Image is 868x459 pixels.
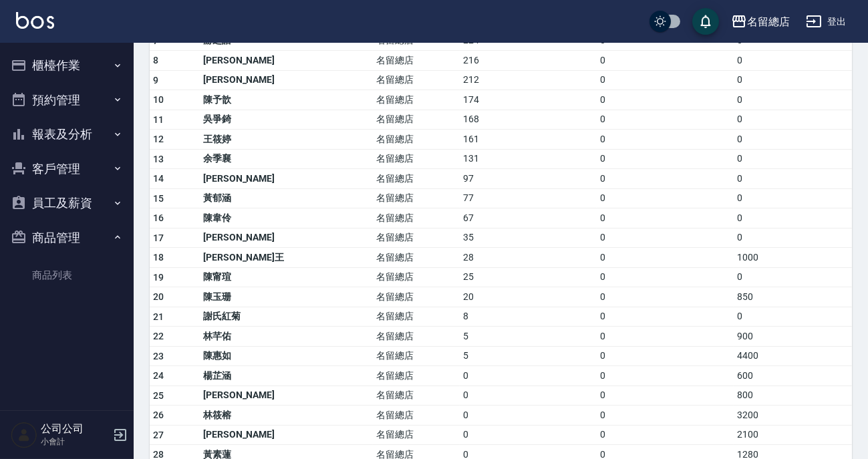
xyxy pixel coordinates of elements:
[153,114,164,125] span: 11
[597,51,734,71] td: 0
[153,291,164,302] span: 20
[373,130,460,150] td: 名留總店
[5,48,128,83] button: 櫃檯作業
[726,8,795,35] button: 名留總店
[460,346,597,366] td: 5
[734,188,852,208] td: 0
[200,366,373,386] td: 楊芷涵
[200,51,373,71] td: [PERSON_NAME]
[5,83,128,118] button: 預約管理
[373,228,460,248] td: 名留總店
[460,287,597,307] td: 20
[597,208,734,228] td: 0
[734,228,852,248] td: 0
[5,117,128,152] button: 報表及分析
[460,70,597,90] td: 212
[153,430,164,440] span: 27
[734,307,852,327] td: 0
[153,173,164,184] span: 14
[801,9,852,34] button: 登出
[153,252,164,263] span: 18
[153,94,164,105] span: 10
[41,436,109,448] p: 小會計
[597,130,734,150] td: 0
[597,267,734,287] td: 0
[373,425,460,445] td: 名留總店
[734,366,852,386] td: 600
[373,51,460,71] td: 名留總店
[11,422,37,448] img: Person
[373,110,460,130] td: 名留總店
[373,149,460,169] td: 名留總店
[153,370,164,381] span: 24
[460,406,597,426] td: 0
[200,208,373,228] td: 陳韋伶
[692,8,719,35] button: save
[5,260,128,291] a: 商品列表
[153,75,158,86] span: 9
[597,327,734,347] td: 0
[460,425,597,445] td: 0
[153,390,164,401] span: 25
[597,307,734,327] td: 0
[734,267,852,287] td: 0
[41,422,109,436] h5: 公司公司
[460,51,597,71] td: 216
[200,307,373,327] td: 謝氏紅菊
[597,169,734,189] td: 0
[597,110,734,130] td: 0
[153,233,164,243] span: 17
[200,228,373,248] td: [PERSON_NAME]
[200,169,373,189] td: [PERSON_NAME]
[734,70,852,90] td: 0
[200,287,373,307] td: 陳玉珊
[597,406,734,426] td: 0
[597,366,734,386] td: 0
[200,406,373,426] td: 林筱榕
[153,193,164,204] span: 15
[734,90,852,110] td: 0
[460,188,597,208] td: 77
[460,110,597,130] td: 168
[460,149,597,169] td: 131
[597,149,734,169] td: 0
[373,346,460,366] td: 名留總店
[597,346,734,366] td: 0
[460,386,597,406] td: 0
[200,90,373,110] td: 陳予歆
[200,188,373,208] td: 黃郁涵
[734,406,852,426] td: 3200
[597,386,734,406] td: 0
[373,248,460,268] td: 名留總店
[373,366,460,386] td: 名留總店
[373,327,460,347] td: 名留總店
[373,70,460,90] td: 名留總店
[200,386,373,406] td: [PERSON_NAME]
[200,425,373,445] td: [PERSON_NAME]
[734,248,852,268] td: 1000
[153,212,164,223] span: 16
[734,287,852,307] td: 850
[460,90,597,110] td: 174
[153,35,158,46] span: 7
[5,152,128,186] button: 客戶管理
[747,13,790,30] div: 名留總店
[460,208,597,228] td: 67
[734,169,852,189] td: 0
[734,149,852,169] td: 0
[597,425,734,445] td: 0
[460,327,597,347] td: 5
[597,90,734,110] td: 0
[460,169,597,189] td: 97
[200,149,373,169] td: 余季襄
[5,186,128,220] button: 員工及薪資
[460,366,597,386] td: 0
[373,267,460,287] td: 名留總店
[200,327,373,347] td: 林芊佑
[153,55,158,65] span: 8
[373,169,460,189] td: 名留總店
[200,110,373,130] td: 吳爭錡
[597,188,734,208] td: 0
[16,12,54,29] img: Logo
[734,51,852,71] td: 0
